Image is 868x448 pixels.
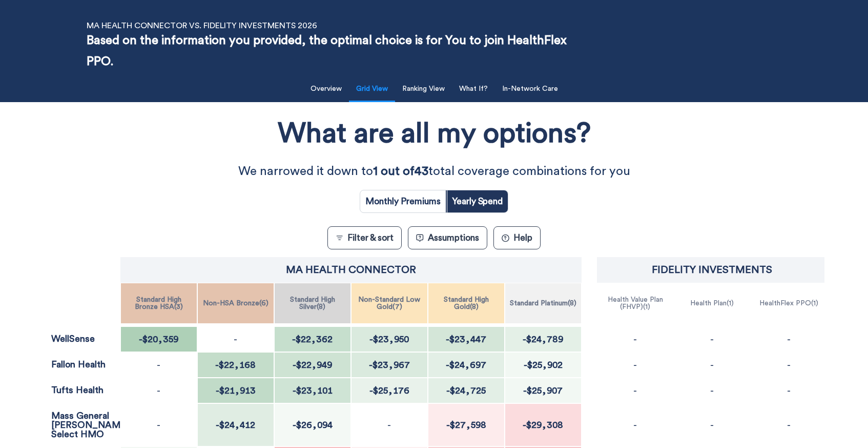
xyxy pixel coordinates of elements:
span: -$25,902 [521,360,566,369]
p: Standard High Bronze HSA ( 3 ) [125,296,193,310]
p: - [387,420,391,430]
span: -$23,447 [443,335,489,344]
p: - [710,420,714,430]
p: HealthFlex PPO ( 1 ) [759,300,818,307]
p: Standard Platinum ( 8 ) [510,300,576,307]
p: - [157,360,160,369]
p: - [710,360,714,369]
p: Standard High Gold ( 8 ) [432,296,500,310]
span: -$22,362 [289,335,336,344]
span: -$24,725 [443,386,489,395]
span: -$29,308 [520,420,566,430]
strong: 1 out of 43 [373,165,428,178]
p: Based on the information you provided, the optimal choice is for You to join HealthFlex PPO. [87,30,573,72]
p: Non-HSA Bronze ( 6 ) [203,300,268,307]
button: What If? [453,79,494,100]
span: -$23,950 [366,335,412,344]
p: - [633,420,637,430]
button: Filter & sort [327,226,402,249]
p: MA Health Connector [286,265,416,275]
p: Health Value Plan (FHVP) ( 1 ) [602,296,669,310]
span: -$25,907 [520,386,566,395]
button: Ranking View [396,79,451,100]
span: -$23,967 [366,360,413,369]
span: -$23,101 [290,386,336,395]
p: - [633,360,637,369]
span: -$26,094 [290,420,336,430]
span: -$24,789 [520,335,566,344]
p: - [157,420,160,430]
p: Fallon Health [51,360,113,369]
p: Fidelity Investments [652,265,772,275]
button: Grid View [350,79,394,100]
p: Mass General [PERSON_NAME] Select HMO [51,411,113,439]
p: - [710,335,714,344]
p: - [787,360,791,369]
span: -$27,598 [443,420,489,430]
p: Health Plan ( 1 ) [690,300,734,307]
button: In-Network Care [496,79,564,100]
p: Tufts Health [51,385,113,395]
p: - [787,420,791,430]
text: ? [504,236,507,241]
p: - [633,386,637,395]
p: MA Health Connector vs. Fidelity Investments 2026 [87,21,317,30]
p: Standard High Silver ( 8 ) [279,296,346,310]
button: Assumptions [408,226,487,249]
span: -$24,412 [213,420,258,430]
button: ?Help [493,226,541,249]
button: Overview [304,79,348,100]
p: Non-Standard Low Gold ( 7 ) [356,296,423,310]
p: WellSense [51,334,113,343]
p: - [157,386,160,395]
h1: What are all my options? [278,114,591,153]
span: -$22,949 [290,360,335,369]
span: -$21,913 [213,386,259,395]
p: - [710,386,714,395]
p: We narrowed it down to total coverage combinations for you [217,161,651,182]
span: -$22,168 [212,360,259,369]
span: -$25,176 [366,386,412,395]
p: - [234,335,237,344]
p: - [633,335,637,344]
p: - [787,335,791,344]
span: -$20,359 [136,335,181,344]
p: - [787,386,791,395]
span: -$24,697 [443,360,489,369]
